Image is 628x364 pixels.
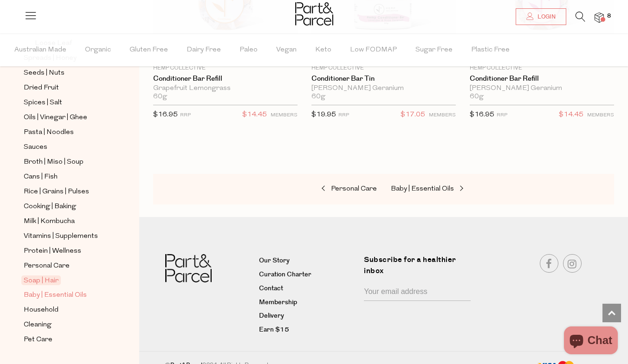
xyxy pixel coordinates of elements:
[516,8,566,25] a: Login
[497,113,507,118] small: RRP
[24,216,108,227] a: Milk | Kombucha
[24,186,89,198] span: Rice | Grains | Pulses
[24,83,59,94] span: Dried Fruit
[24,186,108,198] a: Rice | Grains | Pulses
[259,255,357,267] a: Our Story
[24,245,108,257] a: Protein | Wellness
[259,297,357,308] a: Membership
[470,84,614,93] div: [PERSON_NAME] Geranium
[85,34,111,66] span: Organic
[165,254,212,282] img: Part&Parcel
[24,127,108,138] a: Pasta | Noodles
[429,113,456,118] small: MEMBERS
[180,113,191,118] small: RRP
[21,275,61,285] span: Soap | Hair
[259,325,357,336] a: Earn $15
[24,319,52,331] span: Cleaning
[24,171,108,183] a: Cans | Fish
[24,201,76,212] span: Cooking | Baking
[561,326,621,357] inbox-online-store-chat: Shopify online store chat
[311,75,456,83] a: Conditioner Bar Tin
[24,334,108,345] a: Pet Care
[153,111,178,118] span: $16.95
[24,127,74,138] span: Pasta | Noodles
[24,290,87,301] span: Baby | Essential Oils
[350,34,397,66] span: Low FODMAP
[605,12,613,20] span: 8
[535,13,556,21] span: Login
[24,334,52,345] span: Pet Care
[24,112,108,123] a: Oils | Vinegar | Ghee
[24,97,108,109] a: Spices | Salt
[24,157,84,168] span: Broth | Miso | Soup
[129,34,168,66] span: Gluten Free
[24,231,98,242] span: Vitamins | Supplements
[364,254,476,283] label: Subscribe for a healthier inbox
[24,261,70,272] span: Personal Care
[391,183,484,195] a: Baby | Essential Oils
[24,305,58,316] span: Household
[240,34,258,66] span: Paleo
[153,93,167,101] span: 60g
[24,112,87,123] span: Oils | Vinegar | Ghee
[24,275,108,286] a: Soap | Hair
[24,156,108,168] a: Broth | Miso | Soup
[24,230,108,242] a: Vitamins | Supplements
[24,172,58,183] span: Cans | Fish
[24,141,108,153] a: Sauces
[24,260,108,272] a: Personal Care
[259,283,357,294] a: Contact
[470,93,484,101] span: 60g
[271,113,298,118] small: MEMBERS
[24,82,108,94] a: Dried Fruit
[470,75,614,83] a: Conditioner Bar Refill
[295,2,333,26] img: Part&Parcel
[401,109,425,121] span: $17.05
[24,67,108,79] a: Seeds | Nuts
[153,64,298,72] p: Hemp Collective
[259,269,357,281] a: Curation Charter
[391,185,454,192] span: Baby | Essential Oils
[24,289,108,301] a: Baby | Essential Oils
[242,109,267,121] span: $14.45
[311,111,336,118] span: $19.95
[24,97,62,109] span: Spices | Salt
[470,64,614,72] p: Hemp Collective
[471,34,510,66] span: Plastic Free
[595,13,604,22] a: 8
[14,34,66,66] span: Australian Made
[276,34,297,66] span: Vegan
[24,246,81,257] span: Protein | Wellness
[311,84,456,93] div: [PERSON_NAME] Geranium
[559,109,583,121] span: $14.45
[284,183,377,195] a: Personal Care
[24,201,108,212] a: Cooking | Baking
[24,216,75,227] span: Milk | Kombucha
[153,84,298,93] div: Grapefruit Lemongrass
[187,34,221,66] span: Dairy Free
[311,93,325,101] span: 60g
[364,283,471,301] input: Your email address
[259,311,357,322] a: Delivery
[311,64,456,72] p: Hemp Collective
[24,319,108,331] a: Cleaning
[338,113,349,118] small: RRP
[24,142,47,153] span: Sauces
[415,34,453,66] span: Sugar Free
[24,68,65,79] span: Seeds | Nuts
[587,113,614,118] small: MEMBERS
[331,185,377,192] span: Personal Care
[470,111,494,118] span: $16.95
[153,75,298,83] a: Conditioner Bar Refill
[315,34,331,66] span: Keto
[24,304,108,316] a: Household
